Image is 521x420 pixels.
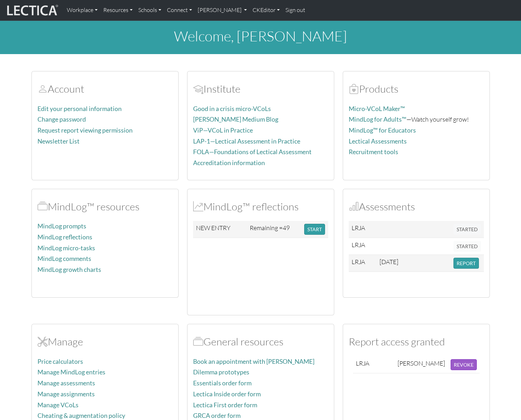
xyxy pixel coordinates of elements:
div: [PERSON_NAME] [398,359,445,367]
a: Connect [164,3,195,18]
a: Edit your personal information [37,105,122,112]
a: MindLog comments [37,255,91,262]
a: Micro-VCoL Maker™ [349,105,405,112]
a: MindLog micro-tasks [37,244,95,252]
a: Accreditation information [193,159,265,167]
span: Assessments [349,200,359,213]
h2: Assessments [349,200,484,213]
h2: Institute [193,83,328,95]
td: LRJA [349,221,377,238]
button: START [304,224,325,235]
p: —Watch yourself grow! [349,114,484,124]
span: MindLog™ resources [37,200,48,213]
h2: Account [37,83,173,95]
span: Account [193,82,203,95]
button: REVOKE [451,359,477,370]
td: Remaining = [247,221,301,238]
td: NEW ENTRY [193,221,247,238]
span: [DATE] [380,258,398,266]
a: Lectical Assessments [349,138,407,145]
a: Request report viewing permission [37,127,133,134]
td: LRJA [349,255,377,272]
a: Newsletter List [37,138,80,145]
a: FOLA—Foundations of Lectical Assessment [193,148,312,156]
a: GRCA order form [193,412,241,419]
a: Sign out [283,3,308,18]
a: Good in a crisis micro-VCoLs [193,105,271,112]
h2: Products [349,83,484,95]
a: Manage VCoLs [37,401,79,409]
a: LAP-1—Lectical Assessment in Practice [193,138,300,145]
h2: MindLog™ resources [37,200,173,213]
a: Manage MindLog entries [37,368,105,376]
a: Lectica First order form [193,401,257,409]
a: CKEditor [250,3,283,18]
a: Dilemma prototypes [193,368,249,376]
span: Manage [37,335,48,348]
h2: MindLog™ reflections [193,200,328,213]
span: Products [349,82,359,95]
a: MindLog for Adults™ [349,116,406,123]
a: Workplace [64,3,100,18]
a: Change password [37,116,86,123]
button: REPORT [453,258,479,269]
a: Book an appointment with [PERSON_NAME] [193,358,314,365]
a: Resources [100,3,135,18]
a: MindLog™ for Educators [349,127,416,134]
a: Essentials order form [193,379,251,387]
td: LRJA [349,238,377,255]
a: Manage assessments [37,379,95,387]
h2: Report access granted [349,336,484,348]
h2: Manage [37,336,173,348]
a: ViP—VCoL in Practice [193,127,253,134]
a: Price calculators [37,358,83,365]
img: lecticalive [5,4,58,17]
a: Recruitment tools [349,148,398,156]
a: [PERSON_NAME] Medium Blog [193,116,278,123]
a: MindLog prompts [37,222,86,230]
a: Lectica Inside order form [193,390,261,398]
a: MindLog growth charts [37,266,101,273]
h2: General resources [193,336,328,348]
span: Account [37,82,48,95]
a: [PERSON_NAME] [195,3,250,18]
a: Cheating & augmentation policy [37,412,125,419]
span: 49 [283,224,290,232]
td: LRJA [353,356,395,373]
a: MindLog reflections [37,233,92,241]
span: MindLog [193,200,203,213]
span: Resources [193,335,203,348]
a: Manage assignments [37,390,95,398]
a: Schools [135,3,164,18]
